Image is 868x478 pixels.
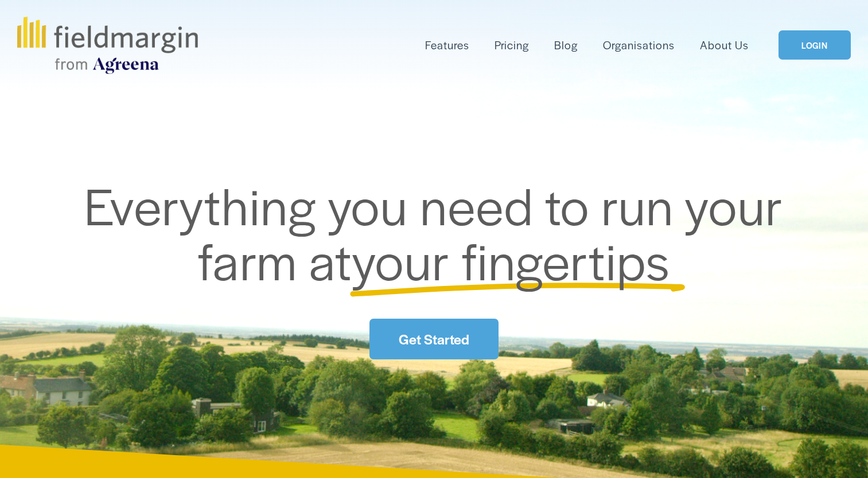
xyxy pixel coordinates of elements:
a: About Us [700,36,749,54]
a: Organisations [603,36,675,54]
span: Features [425,37,469,53]
img: fieldmargin.com [17,17,197,74]
a: folder dropdown [425,36,469,54]
a: LOGIN [779,30,851,60]
a: Pricing [495,36,529,54]
a: Blog [554,36,578,54]
span: your fingertips [352,224,670,295]
a: Get Started [369,319,498,359]
span: Everything you need to run your farm at [84,169,795,295]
